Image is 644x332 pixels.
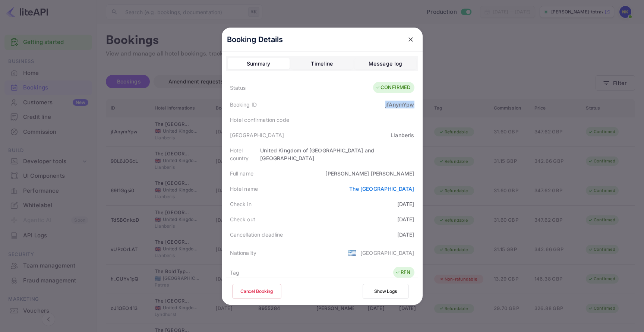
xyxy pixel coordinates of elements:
[230,170,253,177] div: Full name
[385,101,414,108] div: jfAnymYpw
[230,116,289,124] div: Hotel confirmation code
[230,231,283,238] div: Cancellation deadline
[360,249,414,257] div: [GEOGRAPHIC_DATA]
[397,200,414,208] div: [DATE]
[375,84,410,91] div: CONFIRMED
[311,59,333,68] div: Timeline
[230,185,258,193] div: Hotel name
[397,231,414,238] div: [DATE]
[354,58,416,70] button: Message log
[397,215,414,223] div: [DATE]
[395,269,410,276] div: RFN
[232,284,281,299] button: Cancel Booking
[391,131,414,139] div: Llanberis
[260,146,414,162] div: United Kingdom of [GEOGRAPHIC_DATA] and [GEOGRAPHIC_DATA]
[291,58,353,70] button: Timeline
[369,59,402,68] div: Message log
[230,131,284,139] div: [GEOGRAPHIC_DATA]
[230,215,255,223] div: Check out
[230,146,261,162] div: Hotel country
[230,269,239,276] div: Tag
[227,34,283,45] p: Booking Details
[228,58,290,70] button: Summary
[230,249,257,257] div: Nationality
[404,33,417,46] button: close
[247,59,271,68] div: Summary
[230,84,246,92] div: Status
[363,284,409,299] button: Show Logs
[230,200,252,208] div: Check in
[348,246,357,259] span: United States
[349,186,414,192] a: The [GEOGRAPHIC_DATA]
[325,170,414,177] div: [PERSON_NAME] [PERSON_NAME]
[230,101,257,108] div: Booking ID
